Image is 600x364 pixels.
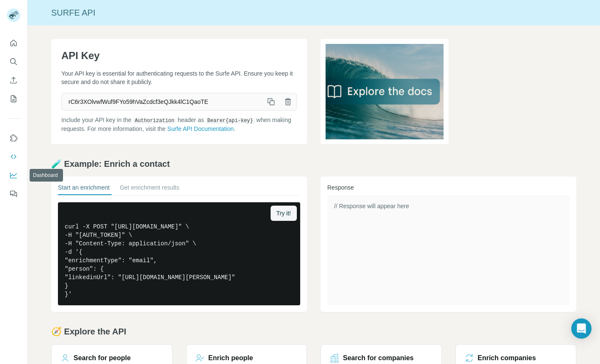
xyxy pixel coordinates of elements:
[205,118,255,124] code: Bearer {api-key}
[51,326,576,337] h2: 🧭 Explore the API
[61,49,297,62] h1: API Key
[167,125,234,132] a: Surfe API Documentation
[7,186,20,201] button: Feedback
[327,183,570,192] h3: Response
[7,130,20,146] button: Use Surfe on LinkedIn
[7,149,20,164] button: Use Surfe API
[478,353,536,363] h3: Enrich companies
[208,353,253,363] h3: Enrich people
[27,7,600,19] div: Surfe API
[120,183,179,195] button: Get enrichment results
[7,91,20,106] button: My lists
[7,168,20,183] button: Dashboard
[58,202,300,305] pre: curl -X POST "[URL][DOMAIN_NAME]" \ -H "[AUTH_TOKEN]" \ -H "Content-Type: application/json" \ -d ...
[334,203,409,209] span: // Response will appear here
[58,183,110,195] button: Start an enrichment
[7,73,20,88] button: Enrich CSV
[61,69,297,86] p: Your API key is essential for authenticating requests to the Surfe API. Ensure you keep it secure...
[571,318,592,339] div: Open Intercom Messenger
[271,206,297,221] button: Try it!
[133,118,176,124] code: Authorization
[74,353,131,363] h3: Search for people
[7,35,20,51] button: Quick start
[7,54,20,69] button: Search
[61,116,297,133] p: Include your API key in the header as when making requests. For more information, visit the .
[277,209,291,217] span: Try it!
[51,158,576,170] h2: 🧪 Example: Enrich a contact
[343,353,414,363] h3: Search for companies
[62,94,263,109] span: rC6r3XOlvwfWuf9FYo59hVaZcdcf3eQJkk4lC1QaoTE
